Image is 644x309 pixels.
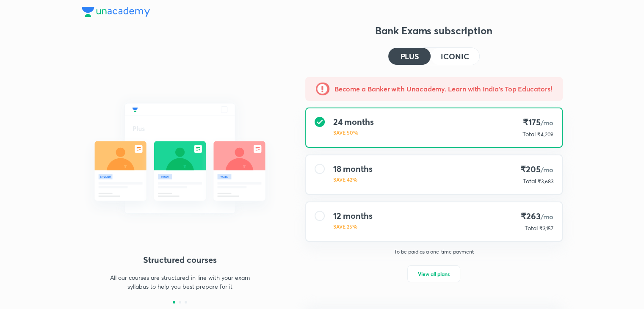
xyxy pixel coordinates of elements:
p: SAVE 50% [333,129,374,136]
button: PLUS [388,48,431,65]
p: SAVE 25% [333,223,373,230]
span: View all plans [418,270,450,278]
span: ₹3,683 [538,178,553,185]
p: SAVE 42% [333,176,373,183]
img: - [316,82,329,96]
h4: ₹175 [519,117,553,128]
h4: 24 months [333,117,374,127]
p: To be paid as a one-time payment [299,248,569,255]
h4: PLUS [400,52,419,60]
span: /mo [541,165,553,174]
button: ICONIC [431,48,479,65]
h4: ICONIC [441,52,469,60]
h4: 12 months [333,211,373,221]
p: Total [522,130,536,138]
p: All our courses are structured in line with your exam syllabus to help you best prepare for it [106,273,254,291]
img: Company Logo [82,7,150,17]
span: /mo [541,118,553,127]
h4: ₹263 [521,211,553,222]
button: View all plans [407,265,460,282]
h4: ₹205 [520,164,553,175]
h4: Structured courses [82,254,278,266]
span: ₹3,157 [539,225,553,232]
h3: Bank Exams subscription [305,24,563,37]
span: ₹4,209 [537,131,553,138]
span: /mo [541,212,553,221]
p: Total [523,177,536,185]
h4: 18 months [333,164,373,174]
p: Total [525,224,538,232]
h5: Become a Banker with Unacademy. Learn with India's Top Educators! [334,84,552,94]
img: daily_live_classes_be8fa5af21.svg [82,85,278,232]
